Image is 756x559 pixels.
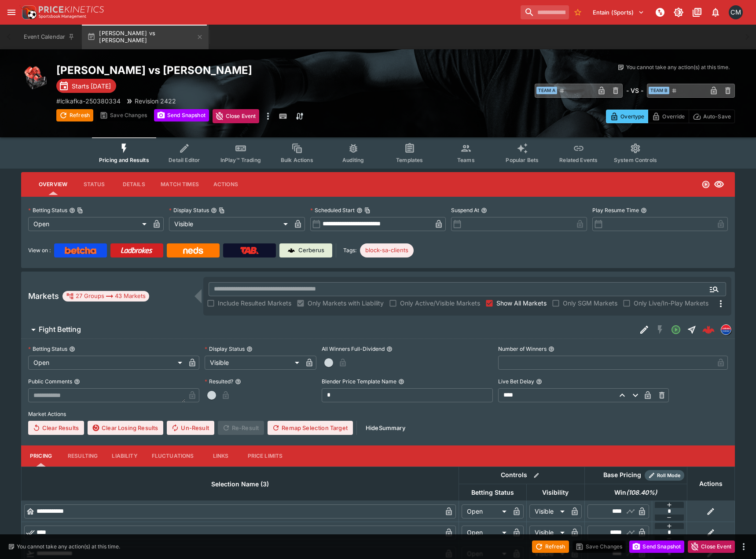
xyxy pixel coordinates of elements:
[263,109,273,123] button: more
[218,421,264,435] span: Re-Result
[213,109,260,123] button: Close Event
[99,157,149,163] span: Pricing and Results
[506,157,539,163] span: Popular Bets
[167,421,214,435] button: Un-Result
[56,109,93,121] button: Refresh
[74,174,114,195] button: Status
[69,207,75,213] button: Betting StatusCopy To Clipboard
[521,5,569,19] input: search
[645,470,684,481] div: Show/hide Price Roll mode configuration.
[61,445,105,467] button: Resulting
[298,246,324,255] p: Cerberus
[457,157,475,163] span: Teams
[462,487,524,498] span: Betting Status
[28,378,72,385] p: Public Comments
[481,207,487,213] button: Suspend At
[240,247,259,254] img: TabNZ
[626,63,730,71] p: You cannot take any action(s) at this time.
[529,504,568,519] div: Visible
[56,96,121,106] p: Copy To Clipboard
[105,445,144,467] button: Liability
[498,378,534,385] p: Live Bet Delay
[605,487,667,498] span: Win(108.40%)
[614,157,657,163] span: System Controls
[386,346,393,352] button: All Winners Full-Dividend
[700,321,717,338] a: bd99f045-ed7a-4994-925d-8aef55d97822
[529,526,568,540] div: Visible
[451,206,479,214] p: Suspend At
[308,298,384,308] span: Only Markets with Liability
[629,541,684,553] button: Send Snapshot
[729,5,743,19] div: Cameron Matheson
[205,378,233,385] p: Resulted?
[74,379,80,385] button: Public Comments
[21,445,61,467] button: Pricing
[205,356,303,370] div: Visible
[532,487,578,498] span: Visibility
[652,322,668,338] button: SGM Disabled
[708,4,723,20] button: Notifications
[114,174,154,195] button: Details
[687,467,734,500] th: Actions
[360,421,411,435] button: HideSummary
[18,25,80,49] button: Event Calendar
[606,110,735,123] div: Start From
[462,526,510,540] div: Open
[28,243,51,257] label: View on :
[689,4,705,20] button: Documentation
[69,346,75,352] button: Betting Status
[82,25,209,49] button: [PERSON_NAME] vs [PERSON_NAME]
[671,324,681,335] svg: Open
[592,206,639,214] p: Play Resume Time
[626,487,657,498] em: ( 108.40 %)
[281,157,313,163] span: Bulk Actions
[536,379,542,385] button: Live Bet Delay
[559,157,598,163] span: Related Events
[662,112,685,121] p: Override
[343,243,356,257] label: Tags:
[183,247,203,254] img: Neds
[219,207,225,213] button: Copy To Clipboard
[135,96,176,106] p: Revision 2422
[169,157,200,163] span: Detail Editor
[400,298,480,308] span: Only Active/Visible Markets
[689,110,735,123] button: Auto-Save
[169,206,209,214] p: Display Status
[396,157,423,163] span: Templates
[701,180,710,189] svg: Open
[688,541,735,553] button: Close Event
[653,472,684,479] span: Roll Mode
[671,4,686,20] button: Toggle light/dark mode
[360,243,414,257] div: Betting Target: cerberus
[462,504,510,519] div: Open
[684,322,700,338] button: Straight
[28,408,728,421] label: Market Actions
[721,324,731,335] div: lclkafka
[649,87,669,94] span: Team B
[28,291,59,301] h5: Markets
[714,179,724,190] svg: Visible
[169,217,290,231] div: Visible
[459,467,584,484] th: Controls
[634,298,708,308] span: Only Live/In-Play Markets
[154,174,206,195] button: Match Times
[206,174,246,195] button: Actions
[39,325,81,334] h6: Fight Betting
[17,543,120,551] p: You cannot take any action(s) at this time.
[571,5,585,19] button: No Bookmarks
[726,3,745,22] button: Cameron Matheson
[703,112,731,121] p: Auto-Save
[702,324,715,336] div: bd99f045-ed7a-4994-925d-8aef55d97822
[279,243,332,257] a: Cerberus
[342,157,364,163] span: Auditing
[600,470,645,481] div: Base Pricing
[21,63,49,92] img: boxing.png
[716,298,726,309] svg: More
[706,281,722,297] button: Open
[531,470,542,481] button: Bulk edit
[398,379,404,385] button: Blender Price Template Name
[496,298,547,308] span: Show All Markets
[310,206,355,214] p: Scheduled Start
[77,207,83,213] button: Copy To Clipboard
[28,345,67,353] p: Betting Status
